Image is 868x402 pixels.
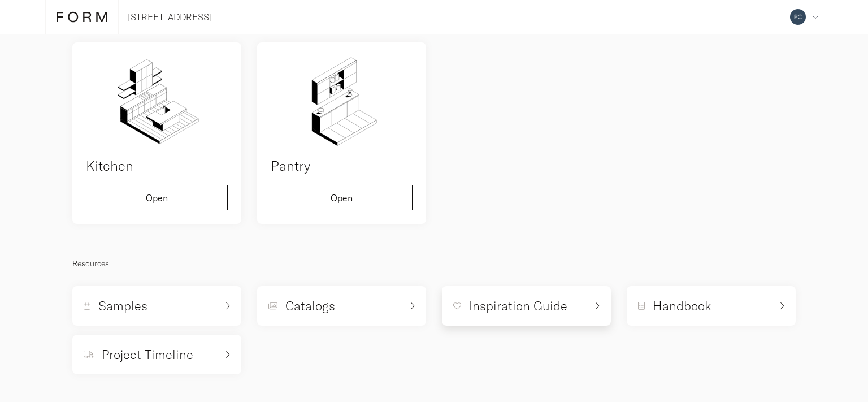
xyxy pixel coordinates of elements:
[271,185,413,210] button: Open
[790,9,806,25] img: 469ea945fd303dea193f669e3be51e27
[469,297,567,314] h5: Inspiration Guide
[331,193,353,202] span: Open
[271,155,413,176] h4: Pantry
[72,257,796,270] p: Resources
[86,56,228,146] img: kitchen.svg
[285,297,335,314] h5: Catalogs
[128,10,212,24] p: [STREET_ADDRESS]
[146,193,168,202] span: Open
[653,297,711,314] h5: Handbook
[86,185,228,210] button: Open
[271,56,413,146] img: pantry.svg
[98,297,147,314] h5: Samples
[102,346,193,363] h5: Project Timeline
[86,155,228,176] h4: Kitchen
